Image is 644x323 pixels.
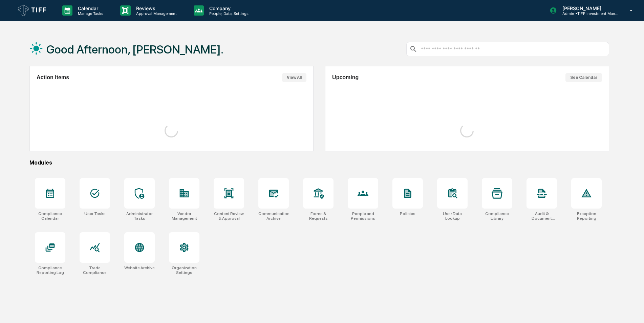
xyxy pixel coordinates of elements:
p: Company [204,5,252,11]
p: Admin • TIFF Investment Management [557,11,620,16]
div: Website Archive [124,265,155,270]
div: Vendor Management [169,211,199,221]
h2: Upcoming [332,74,359,81]
div: Compliance Reporting Log [35,265,65,275]
img: logo [16,3,49,18]
p: [PERSON_NAME] [557,5,620,11]
div: Organization Settings [169,265,199,275]
h1: Good Afternoon, [PERSON_NAME]. [46,43,223,56]
p: Approval Management [131,11,180,16]
p: Calendar [72,5,107,11]
div: Trade Compliance [80,265,110,275]
div: Content Review & Approval [214,211,244,221]
button: View All [282,73,306,82]
div: Compliance Calendar [35,211,65,221]
div: User Tasks [84,211,106,216]
div: Policies [400,211,415,216]
div: Communications Archive [258,211,289,221]
div: People and Permissions [348,211,378,221]
div: Audit & Document Logs [527,211,557,221]
div: Compliance Library [482,211,512,221]
p: People, Data, Settings [204,11,252,16]
div: Exception Reporting [571,211,602,221]
div: Forms & Requests [303,211,334,221]
div: Administrator Tasks [124,211,155,221]
p: Reviews [131,5,180,11]
button: See Calendar [565,73,602,82]
div: Modules [29,159,609,166]
p: Manage Tasks [72,11,107,16]
div: User Data Lookup [437,211,468,221]
h2: Action Items [37,74,69,81]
